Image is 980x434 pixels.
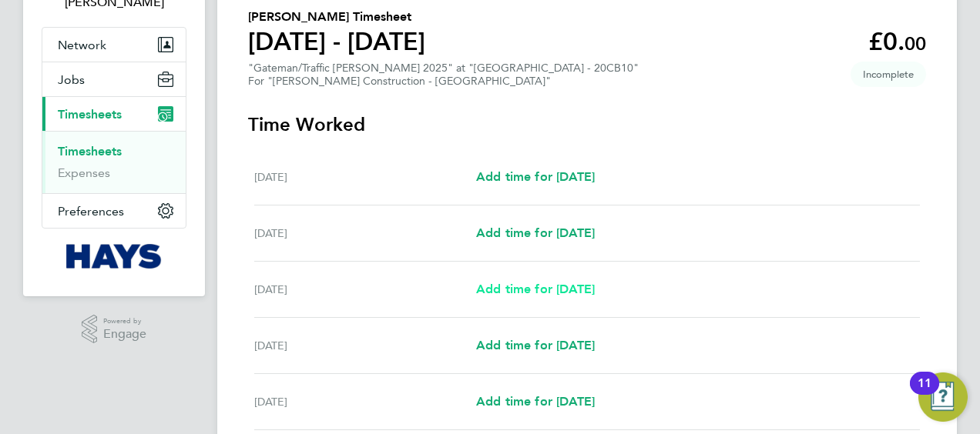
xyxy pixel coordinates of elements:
button: Jobs [42,62,186,96]
a: Go to home page [42,244,186,269]
div: [DATE] [254,392,476,411]
span: Preferences [58,204,124,219]
span: 00 [904,32,926,55]
button: Open Resource Center, 11 new notifications [918,372,968,422]
div: [DATE] [254,336,476,355]
div: Timesheets [42,131,186,193]
a: Add time for [DATE] [476,336,595,355]
a: Add time for [DATE] [476,168,595,186]
a: Powered byEngage [82,315,147,344]
a: Timesheets [58,144,122,159]
a: Add time for [DATE] [476,280,595,299]
span: This timesheet is Incomplete. [851,62,926,87]
div: 11 [918,383,931,403]
h1: [DATE] - [DATE] [248,26,425,57]
div: "Gateman/Traffic [PERSON_NAME] 2025" at "[GEOGRAPHIC_DATA] - 20CB10" [248,62,639,88]
img: hays-logo-retina.png [66,244,163,269]
span: Add time for [DATE] [476,225,595,240]
span: Jobs [58,72,85,87]
span: Add time for [DATE] [476,338,595,352]
a: Expenses [58,165,110,180]
div: [DATE] [254,168,476,186]
span: Engage [103,328,146,341]
button: Timesheets [42,97,186,131]
a: Add time for [DATE] [476,392,595,411]
span: Add time for [DATE] [476,282,595,296]
h2: [PERSON_NAME] Timesheet [248,8,425,26]
span: Add time for [DATE] [476,169,595,184]
a: Add time for [DATE] [476,224,595,242]
span: Powered by [103,315,146,328]
span: Timesheets [58,107,122,122]
button: Network [42,28,186,62]
div: For "[PERSON_NAME] Construction - [GEOGRAPHIC_DATA]" [248,75,639,88]
div: [DATE] [254,280,476,299]
h3: Time Worked [248,112,926,137]
app-decimal: £0. [868,27,926,56]
span: Network [58,38,106,52]
div: [DATE] [254,224,476,242]
span: Add time for [DATE] [476,394,595,409]
button: Preferences [42,194,186,228]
